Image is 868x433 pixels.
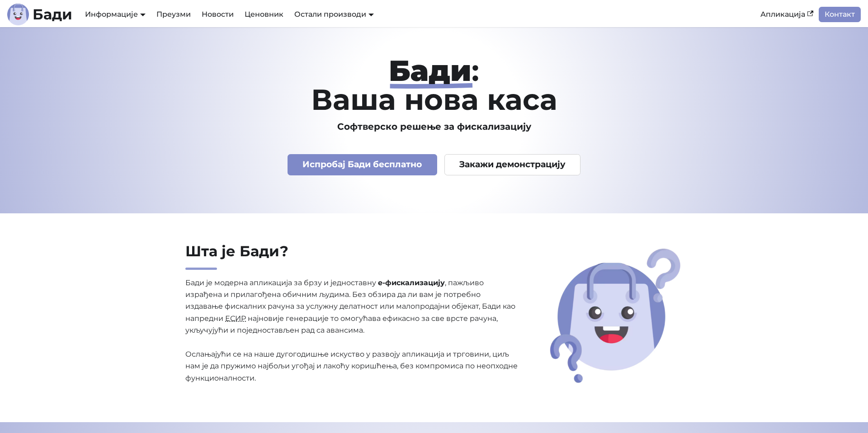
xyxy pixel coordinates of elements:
[444,154,581,175] a: Закажи демонстрацију
[7,4,29,25] img: Лого
[547,245,684,386] img: Шта је Бади?
[294,10,374,19] a: Остали производи
[755,7,819,22] a: Апликација
[819,7,861,22] a: Контакт
[389,53,472,88] strong: Бади
[33,7,72,22] b: Бади
[185,277,519,385] p: Бади је модерна апликација за брзу и једноставну , пажљиво израђена и прилагођена обичним људима....
[143,121,725,132] h3: Софтверско решење за фискализацију
[239,7,289,22] a: Ценовник
[7,4,72,25] a: ЛогоБади
[143,56,725,114] h1: : Ваша нова каса
[288,154,437,175] a: Испробај Бади бесплатно
[185,242,519,270] h2: Шта је Бади?
[85,10,146,19] a: Информације
[196,7,239,22] a: Новости
[378,278,445,287] strong: е-фискализацију
[151,7,196,22] a: Преузми
[225,314,246,323] abbr: Електронски систем за издавање рачуна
